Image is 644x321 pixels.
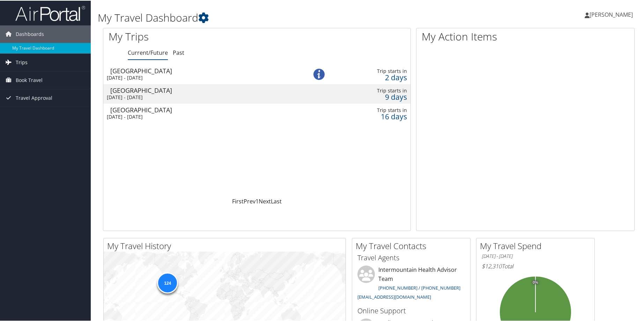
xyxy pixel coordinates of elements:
h2: My Travel Spend [480,239,594,251]
span: $12,310 [482,262,502,269]
a: [PERSON_NAME] [585,3,640,24]
a: Next [259,197,271,204]
tspan: 0% [533,280,538,284]
a: First [232,197,244,204]
img: airportal-logo.png [15,5,85,21]
span: Book Travel [16,71,43,88]
span: Trips [16,53,28,70]
div: Trip starts in [343,67,407,74]
div: 9 days [343,93,407,99]
div: [DATE] - [DATE] [107,113,291,119]
div: [GEOGRAPHIC_DATA] [110,87,295,93]
span: Travel Approval [16,89,52,106]
h3: Travel Agents [357,252,465,262]
span: [PERSON_NAME] [590,10,633,18]
img: alert-flat-solid-info.png [313,68,325,79]
h1: My Trips [109,29,277,43]
a: [PHONE_NUMBER] / [PHONE_NUMBER] [378,284,460,290]
div: [DATE] - [DATE] [107,94,291,100]
a: [EMAIL_ADDRESS][DOMAIN_NAME] [357,293,431,299]
a: Current/Future [128,48,168,56]
h3: Online Support [357,305,465,315]
h6: [DATE] - [DATE] [482,252,589,259]
div: Trip starts in [343,106,407,113]
div: [GEOGRAPHIC_DATA] [110,106,295,112]
a: Past [173,48,184,56]
h2: My Travel History [107,239,346,251]
span: Dashboards [16,25,44,42]
h6: Total [482,262,589,269]
li: Intermountain Health Advisor Team [354,265,468,302]
div: [GEOGRAPHIC_DATA] [110,67,295,73]
div: 124 [157,272,178,293]
div: Trip starts in [343,87,407,93]
div: 2 days [343,74,407,80]
h2: My Travel Contacts [356,239,470,251]
div: 16 days [343,113,407,119]
h1: My Travel Dashboard [98,10,459,24]
a: Last [271,197,282,204]
a: 1 [256,197,259,204]
div: [DATE] - [DATE] [107,74,291,80]
h1: My Action Items [416,29,634,43]
a: Prev [244,197,256,204]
